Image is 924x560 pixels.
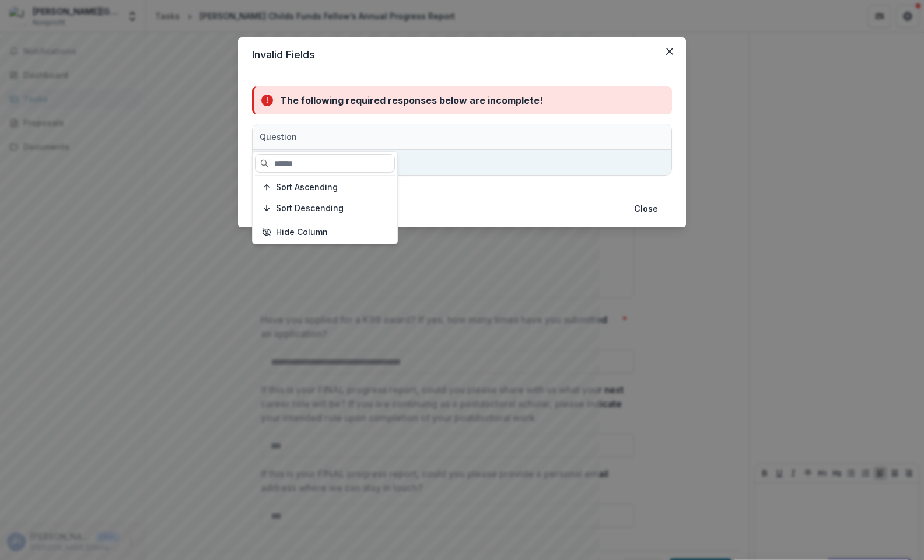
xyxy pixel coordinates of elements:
button: Close [627,199,665,218]
div: Question [253,124,544,149]
span: Sort Descending [276,204,344,213]
div: Question [253,131,304,143]
header: Invalid Fields [238,37,686,72]
button: Hide Column [255,223,395,242]
span: Sort Ascending [276,183,338,192]
div: The following required responses below are incomplete! [280,93,543,107]
button: Close [660,42,679,61]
